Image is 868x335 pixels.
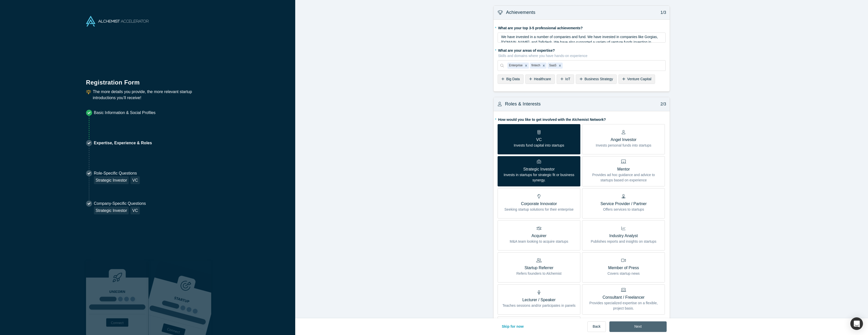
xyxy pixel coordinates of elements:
[94,207,129,214] div: Strategic Investor
[497,321,529,332] button: Skip for now
[94,201,146,207] p: Company-Specific Questions
[149,261,211,335] img: Prism AI
[501,35,659,49] span: We have invested in a number of companies and fund. We have invested in companies like Gorgias, [...
[530,63,541,69] div: fintech
[523,63,529,69] div: Remove Enterprise
[658,10,666,16] p: 1/3
[601,201,647,207] p: Service Provider / Partner
[596,137,651,143] p: Angel Investor
[586,166,661,172] p: Mentor
[557,74,574,84] div: IoT
[94,176,129,184] div: Strategic Investor
[86,261,149,335] img: Robust Technologies
[596,143,651,148] p: Invests personal funds into startups
[94,170,140,176] p: Role-Specific Questions
[587,321,606,332] button: Back
[93,89,209,101] p: The more details you provide, the more relevant startup introductions you’ll receive!
[501,34,662,44] div: rdw-editor
[586,300,661,311] p: Provides specialized expertise on a flexible, project basis.
[502,297,576,303] p: Lecturer / Speaker
[498,33,666,43] div: rdw-wrapper
[601,207,647,212] p: Offers services to startups
[86,73,209,87] h1: Registration Form
[94,110,156,116] p: Basic Information & Social Profiles
[501,172,577,183] p: Invests in startups for strategic fit or business synergy.
[506,9,535,16] h3: Achievements
[501,166,577,172] p: Strategic Investor
[618,74,655,84] div: Venture Capital
[557,63,563,69] div: Remove SaaS
[498,74,524,84] div: Big Data
[507,63,523,69] div: Enterprise
[510,239,568,244] p: M&A team looking to acquire startups
[609,321,667,332] button: Next
[504,201,574,207] p: Corporate Innovator
[498,115,666,122] label: How would you like to get involved with the Alchemist Network?
[591,233,656,239] p: Industry Analyst
[586,172,661,183] p: Provides ad hoc guidance and advice to startups based on experience
[510,233,568,239] p: Acquirer
[498,24,666,31] label: What are your top 3-5 professional achievements?
[504,207,574,212] p: Seeking startup solutions for their enterprise
[534,77,551,81] span: Healthcare
[517,265,562,271] p: Startup Referrer
[506,77,520,81] span: Big Data
[130,207,140,214] div: VC
[498,46,666,59] label: What are your areas of expertise?
[565,77,570,81] span: IoT
[586,294,661,300] p: Consultant / Freelancer
[548,63,557,69] div: SaaS
[514,137,564,143] p: VC
[514,143,564,148] p: Invests fund capital into startups
[585,77,613,81] span: Business Strategy
[86,16,149,26] img: Alchemist Accelerator Logo
[502,303,576,308] p: Teaches sessions and/or participates in panels
[591,239,656,244] p: Publishes reports and insights on startups
[94,140,152,146] p: Expertise, Experience & Roles
[505,101,541,107] h3: Roles & Interests
[576,74,617,84] div: Business Strategy
[517,271,562,276] p: Refers founders to Alchemist
[498,53,666,59] p: Skills and domains where you have hands-on experience
[525,74,555,84] div: Healthcare
[541,63,547,69] div: Remove fintech
[607,271,640,276] p: Covers startup news
[130,176,140,184] div: VC
[627,77,652,81] span: Venture Capital
[607,265,640,271] p: Member of Press
[658,101,666,107] p: 2/3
